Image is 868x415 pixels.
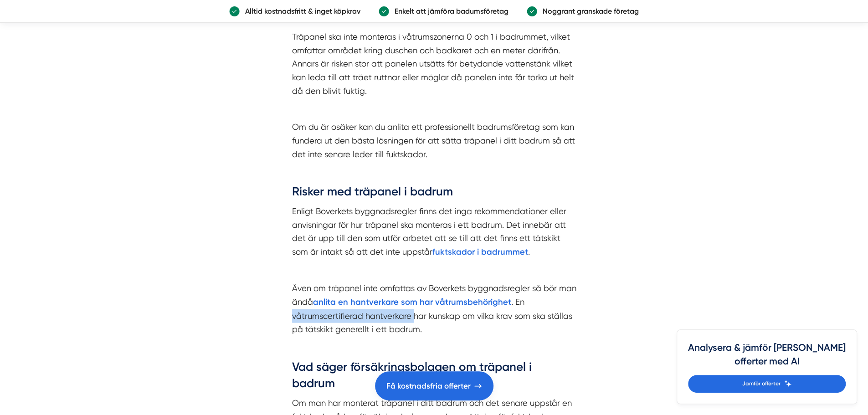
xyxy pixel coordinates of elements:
[292,359,576,396] h3: Vad säger försäkringsbolagen om träpanel i badrum
[432,247,528,256] a: fuktskador i badrummet
[292,205,576,259] p: Enligt Boverkets byggnadsregler finns det inga rekommendationer eller anvisningar för hur träpane...
[389,5,508,17] p: Enkelt att jämföra badumsföretag
[537,5,639,17] p: Noggrant granskade företag
[742,379,781,388] span: Jämför offerter
[292,30,576,97] p: Träpanel ska inte monteras i våtrumszonerna 0 och 1 i badrummet, vilket omfattar området kring du...
[313,297,511,307] a: anlita en hantverkare som har våtrumsbehörighet
[688,341,846,375] h4: Analysera & jämför [PERSON_NAME] offerter med AI
[240,5,360,17] p: Alltid kostnadsfritt & inget köpkrav
[292,184,576,205] h3: Risker med träpanel i badrum
[375,371,493,400] a: Få kostnadsfria offerter
[432,247,528,257] strong: fuktskador i badrummet
[386,380,471,392] span: Få kostnadsfria offerter
[688,375,846,393] a: Jämför offerter
[292,120,576,161] p: Om du är osäker kan du anlita ett professionellt badrumsföretag som kan fundera ut den bästa lösn...
[292,282,576,336] p: Även om träpanel inte omfattas av Boverkets byggnadsregler så bör man ändå . En våtrumscertifiera...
